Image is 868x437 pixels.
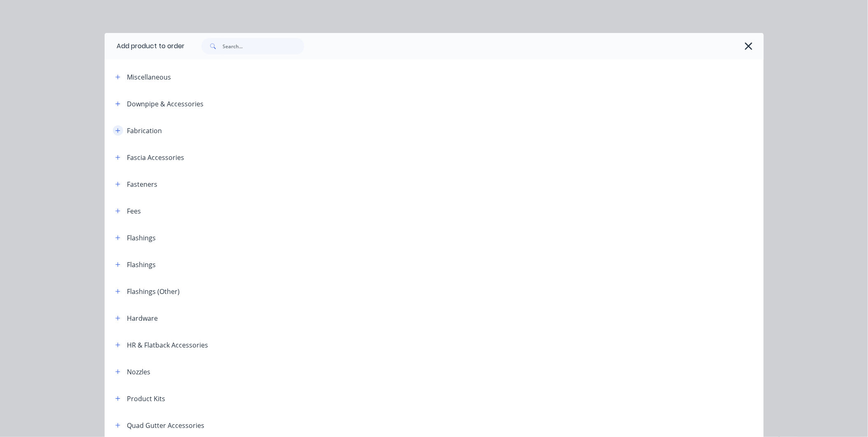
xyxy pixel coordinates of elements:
[105,33,185,59] div: Add product to order
[127,72,171,82] div: Miscellaneous
[127,233,156,243] div: Flashings
[127,313,158,323] div: Hardware
[127,179,158,189] div: Fasteners
[127,394,166,404] div: Product Kits
[127,367,151,377] div: Nozzles
[127,340,208,350] div: HR & Flatback Accessories
[127,99,204,109] div: Downpipe & Accessories
[127,126,162,136] div: Fabrication
[127,421,205,430] div: Quad Gutter Accessories
[127,287,180,296] div: Flashings (Other)
[223,38,304,54] input: Search...
[127,153,185,162] div: Fascia Accessories
[127,260,156,270] div: Flashings
[127,206,141,216] div: Fees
